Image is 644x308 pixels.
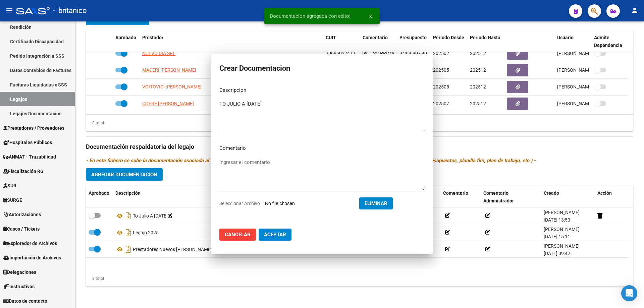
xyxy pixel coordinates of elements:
[323,30,360,53] datatable-header-cell: CUIT
[142,84,202,89] span: VOITOVICI [PERSON_NAME]
[115,227,438,238] div: Legajo 2025
[5,6,13,14] mat-icon: menu
[115,190,141,196] span: Descripción
[124,227,133,238] i: Descargar documento
[219,86,425,94] p: Descripcion
[264,232,286,238] span: Aceptar
[270,13,351,19] span: Documentacion agregada con exito!
[544,217,570,223] span: [DATE] 13:50
[557,35,574,40] span: Usuario
[86,186,113,208] datatable-header-cell: Aprobado
[544,251,570,256] span: [DATE] 09:42
[3,124,64,132] span: Prestadores / Proveedores
[142,67,196,73] span: MACERI [PERSON_NAME]
[3,225,40,233] span: Casos / Tickets
[219,229,256,241] button: Cancelar
[3,139,52,146] span: Hospitales Públicos
[3,240,57,247] span: Explorador de Archivos
[115,210,438,221] div: To Julio A [DATE]
[544,210,580,215] span: [PERSON_NAME]
[3,196,22,204] span: SURGE
[433,67,449,73] span: 202505
[3,182,16,189] span: SUR
[399,51,427,56] span: $ 368.807,40
[3,153,56,161] span: ANMAT - Trazabilidad
[470,67,486,73] span: 202512
[433,35,464,40] span: Periodo Desde
[113,186,440,208] datatable-header-cell: Descripción
[3,283,35,290] span: Instructivos
[557,84,610,89] span: [PERSON_NAME] [DATE]
[397,30,430,53] datatable-header-cell: Presupuesto
[544,234,570,239] span: [DATE] 15:11
[430,30,467,53] datatable-header-cell: Periodo Desde
[115,244,438,255] div: Prestadores Nuevos [PERSON_NAME] A [DATE]
[86,142,633,151] h3: Documentación respaldatoria del legajo
[89,190,109,196] span: Aprobado
[259,229,291,241] button: Aceptar
[219,144,425,152] p: Comentario
[557,101,610,106] span: [PERSON_NAME] [DATE]
[631,6,639,14] mat-icon: person
[481,186,541,208] datatable-header-cell: Comentario Administrador
[433,51,449,56] span: 202502
[595,186,628,208] datatable-header-cell: Acción
[483,190,514,203] span: Comentario Administrador
[359,197,393,209] button: Eliminar
[3,254,61,261] span: Importación de Archivos
[3,168,44,175] span: Fiscalización RG
[86,275,104,282] div: 3 total
[86,158,536,164] i: - En este fichero se sube la documentación asociada al legajo. Es información del afiliado y del ...
[53,3,87,18] span: - britanico
[544,243,580,249] span: [PERSON_NAME]
[3,297,47,305] span: Datos de contacto
[443,190,468,196] span: Comentario
[591,30,628,53] datatable-header-cell: Admite Dependencia
[470,101,486,106] span: 202512
[557,51,610,56] span: [PERSON_NAME] [DATE]
[440,186,481,208] datatable-header-cell: Comentario
[326,51,355,56] span: 30686032473
[124,210,133,221] i: Descargar documento
[369,13,372,19] span: x
[3,268,36,276] span: Delegaciones
[363,35,388,40] span: Comentario
[470,84,486,89] span: 202512
[3,211,41,218] span: Autorizaciones
[433,101,449,106] span: 202507
[470,51,486,56] span: 202512
[142,101,194,106] span: COFRE [PERSON_NAME]
[115,35,136,40] span: Aprobado
[370,51,423,56] span: ESC.PRIMARIA J SIMPLE
[470,35,500,40] span: Periodo Hasta
[326,35,336,40] span: CUIT
[541,186,595,208] datatable-header-cell: Creado
[621,285,637,301] div: Open Intercom Messenger
[597,190,612,196] span: Acción
[467,30,504,53] datatable-header-cell: Periodo Hasta
[113,30,140,53] datatable-header-cell: Aprobado
[225,232,251,238] span: Cancelar
[219,62,425,75] h2: Crear Documentacion
[554,30,591,53] datatable-header-cell: Usuario
[557,67,610,73] span: [PERSON_NAME] [DATE]
[544,190,559,196] span: Creado
[433,84,449,89] span: 202505
[142,51,175,56] span: NUEVO DIA SRL
[124,244,133,255] i: Descargar documento
[360,30,397,53] datatable-header-cell: Comentario
[399,35,427,40] span: Presupuesto
[219,201,260,206] span: Seleccionar Archivo
[91,172,157,178] span: Agregar Documentacion
[594,35,622,48] span: Admite Dependencia
[544,227,580,232] span: [PERSON_NAME]
[365,200,387,206] span: Eliminar
[86,119,104,127] div: 8 total
[142,35,163,40] span: Prestador
[140,30,323,53] datatable-header-cell: Prestador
